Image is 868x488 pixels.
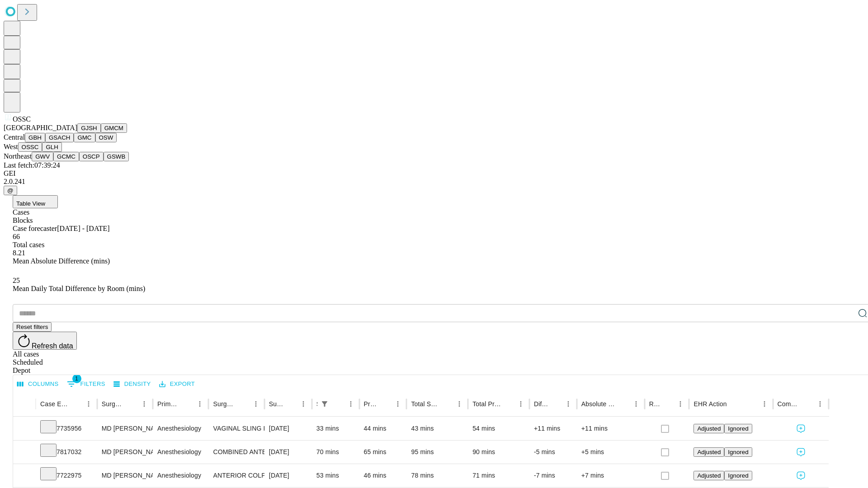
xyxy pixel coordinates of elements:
[778,400,800,408] div: Comments
[213,441,259,464] div: COMBINED ANTEROPOSTERIOR [MEDICAL_DATA], CYSTO
[72,374,81,383] span: 1
[4,161,60,169] span: Last fetch: 07:39:24
[453,398,466,410] button: Menu
[332,398,344,410] button: Sort
[13,277,20,284] span: 25
[13,332,77,350] button: Refresh data
[53,152,79,161] button: GCMC
[344,398,357,410] button: Menu
[411,441,463,464] div: 95 mins
[316,441,355,464] div: 70 mins
[440,398,453,410] button: Sort
[13,241,44,249] span: Total cases
[534,400,548,408] div: Difference
[157,400,180,408] div: Primary Service
[250,398,262,410] button: Menu
[181,398,193,410] button: Sort
[316,464,355,487] div: 53 mins
[4,152,32,160] span: Northeast
[318,398,331,410] div: 1 active filter
[57,225,109,232] span: [DATE] - [DATE]
[157,417,204,440] div: Anesthesiology
[269,417,307,440] div: [DATE]
[13,322,52,332] button: Reset filters
[13,195,58,208] button: Table View
[77,123,101,133] button: GJSH
[697,425,721,432] span: Adjusted
[724,471,752,480] button: Ignored
[13,257,110,265] span: Mean Absolute Difference (mins)
[18,445,31,460] button: Expand
[74,133,95,142] button: GMC
[102,464,148,487] div: MD [PERSON_NAME]
[411,417,463,440] div: 43 mins
[514,398,527,410] button: Menu
[40,400,69,408] div: Case Epic Id
[693,447,724,457] button: Adjusted
[617,398,630,410] button: Sort
[4,178,864,186] div: 2.0.241
[102,417,148,440] div: MD [PERSON_NAME]
[13,225,57,232] span: Case forecaster
[70,398,82,410] button: Sort
[724,447,752,457] button: Ignored
[297,398,310,410] button: Menu
[649,400,661,408] div: Resolved in EHR
[104,152,129,161] button: GSWB
[7,187,14,194] span: @
[534,464,572,487] div: -7 mins
[392,398,404,410] button: Menu
[364,417,402,440] div: 44 mins
[13,249,25,257] span: 8.21
[284,398,297,410] button: Sort
[728,425,748,432] span: Ignored
[13,115,31,123] span: OSSC
[125,398,138,410] button: Sort
[82,398,95,410] button: Menu
[13,285,145,292] span: Mean Daily Total Difference by Room (mins)
[724,424,752,433] button: Ignored
[728,398,741,410] button: Sort
[15,377,61,391] button: Select columns
[581,464,640,487] div: +7 mins
[16,324,48,330] span: Reset filters
[472,417,525,440] div: 54 mins
[101,123,127,133] button: GMCM
[157,377,197,391] button: Export
[237,398,250,410] button: Sort
[157,441,204,464] div: Anesthesiology
[411,400,439,408] div: Total Scheduled Duration
[4,186,17,195] button: @
[18,142,42,152] button: OSSC
[65,377,108,391] button: Show filters
[269,400,283,408] div: Surgery Date
[364,464,402,487] div: 46 mins
[630,398,642,410] button: Menu
[13,233,20,240] span: 66
[562,398,575,410] button: Menu
[25,133,45,142] button: GBH
[472,464,525,487] div: 71 mins
[40,441,93,464] div: 7817032
[40,464,93,487] div: 7722975
[693,471,724,480] button: Adjusted
[502,398,514,410] button: Sort
[269,464,307,487] div: [DATE]
[213,464,259,487] div: ANTERIOR COLPORRAPHY, [MEDICAL_DATA], CYSTO
[549,398,562,410] button: Sort
[697,472,721,479] span: Adjusted
[472,400,501,408] div: Total Predicted Duration
[157,464,204,487] div: Anesthesiology
[4,169,864,178] div: GEI
[581,417,640,440] div: +11 mins
[661,398,674,410] button: Sort
[581,441,640,464] div: +5 mins
[472,441,525,464] div: 90 mins
[79,152,104,161] button: OSCP
[534,417,572,440] div: +11 mins
[102,400,124,408] div: Surgeon Name
[4,143,18,150] span: West
[42,142,61,152] button: GLH
[693,400,726,408] div: EHR Action
[581,400,616,408] div: Absolute Difference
